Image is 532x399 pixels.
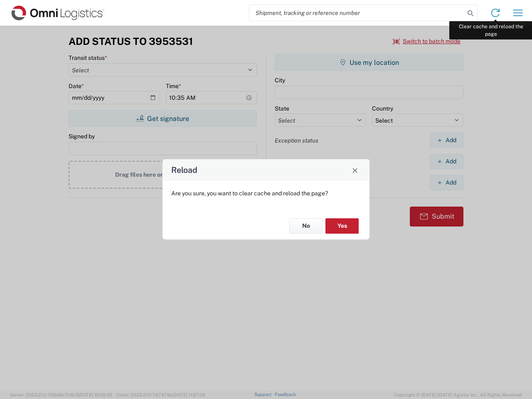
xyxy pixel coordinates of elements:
input: Shipment, tracking or reference number [249,5,465,21]
h4: Reload [171,164,197,176]
button: Yes [325,218,359,234]
button: Close [349,164,361,176]
p: Are you sure, you want to clear cache and reload the page? [171,190,361,197]
button: No [289,218,323,234]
